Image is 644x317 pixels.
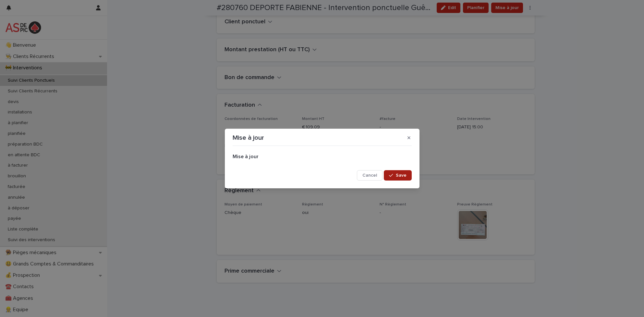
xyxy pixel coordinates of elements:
button: Save [384,170,411,181]
h2: Mise à jour [233,154,412,160]
span: Cancel [362,173,377,178]
span: Save [396,173,407,178]
p: Mise à jour [233,134,264,142]
button: Cancel [357,170,383,181]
